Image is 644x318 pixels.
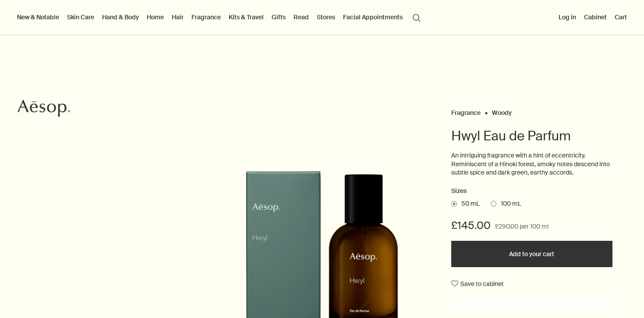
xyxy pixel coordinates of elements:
button: Cart [613,11,629,23]
a: Facial Appointments [341,11,404,23]
button: Save to cabinet [451,276,504,292]
a: Fragrance [190,11,223,23]
span: 50 mL [457,200,480,208]
button: New & Notable [15,11,61,23]
a: Cabinet [582,11,609,23]
a: Aesop [15,97,72,121]
svg: Aesop [18,100,70,117]
p: An intriguing fragrance with a hint of eccentricity. Reminiscent of a Hinoki forest, smoky notes ... [451,151,612,177]
h1: Hwyl Eau de Parfum [451,127,612,145]
button: Log in [557,11,578,23]
a: Gifts [270,11,287,23]
button: Add to your cart - £145.00 [451,241,612,267]
button: Stores [315,11,337,23]
a: Kits & Travel [227,11,265,23]
h2: Sizes [451,186,612,197]
a: Home [145,11,166,23]
a: Woody [492,109,512,113]
span: £290.00 per 100 ml [495,222,548,232]
a: Hair [170,11,185,23]
button: Open search [409,9,425,25]
a: Skin Care [65,11,96,23]
a: Fragrance [451,109,481,113]
span: 100 mL [496,200,521,208]
a: Read [292,11,311,23]
a: Hand & Body [100,11,141,23]
span: £145.00 [451,218,491,232]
